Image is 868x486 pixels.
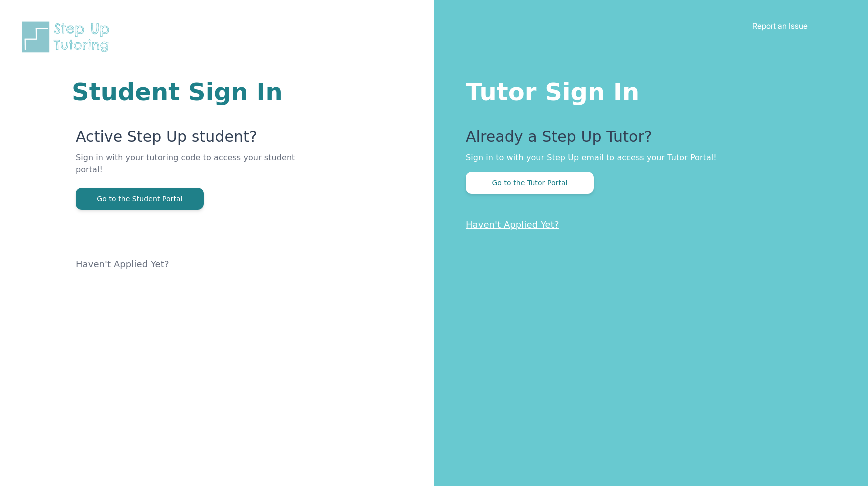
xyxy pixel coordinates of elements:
h1: Tutor Sign In [466,76,828,104]
a: Haven't Applied Yet? [76,259,169,269]
a: Report an Issue [752,21,808,31]
img: Step Up Tutoring horizontal logo [20,20,116,54]
a: Go to the Student Portal [76,194,204,203]
a: Haven't Applied Yet? [466,219,559,230]
button: Go to the Student Portal [76,188,204,210]
p: Active Step Up student? [76,128,314,152]
a: Go to the Tutor Portal [466,178,594,187]
p: Sign in with your tutoring code to access your student portal! [76,152,314,188]
p: Sign in to with your Step Up email to access your Tutor Portal! [466,152,828,164]
button: Go to the Tutor Portal [466,172,594,194]
p: Already a Step Up Tutor? [466,128,828,152]
h1: Student Sign In [72,80,314,104]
